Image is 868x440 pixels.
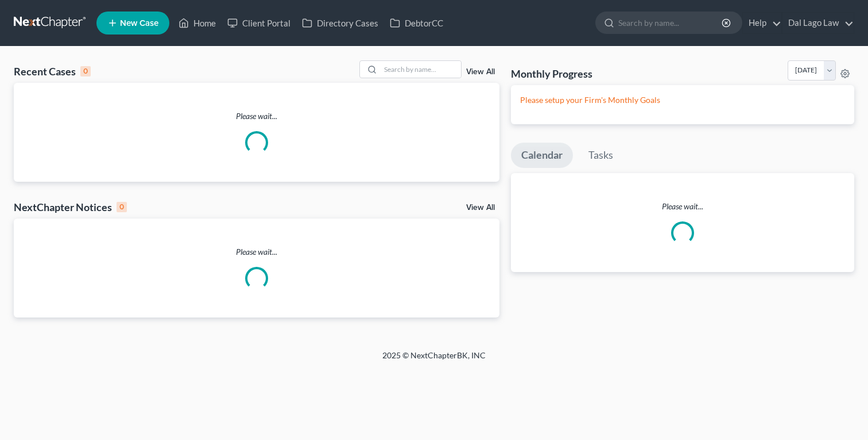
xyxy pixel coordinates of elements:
[618,12,723,33] input: Search by name...
[466,204,495,212] a: View All
[117,202,127,212] div: 0
[14,110,499,122] p: Please wait...
[384,13,449,33] a: DebtorCC
[511,143,573,168] a: Calendar
[173,13,222,33] a: Home
[578,143,623,168] a: Tasks
[381,61,461,78] input: Search by name...
[80,66,91,76] div: 0
[120,19,158,28] span: New Case
[107,350,761,370] div: 2025 © NextChapterBK, INC
[743,13,781,33] a: Help
[466,68,495,76] a: View All
[782,13,854,33] a: Dal Lago Law
[14,200,127,214] div: NextChapter Notices
[296,13,384,33] a: Directory Cases
[222,13,296,33] a: Client Portal
[14,246,499,258] p: Please wait...
[511,67,592,81] h3: Monthly Progress
[511,201,854,212] p: Please wait...
[520,94,845,106] p: Please setup your Firm's Monthly Goals
[14,64,91,78] div: Recent Cases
